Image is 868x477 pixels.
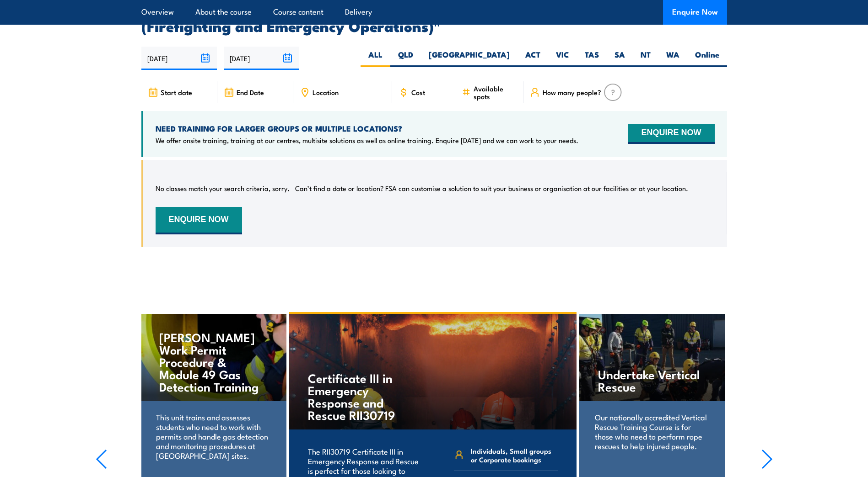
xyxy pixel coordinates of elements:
[156,123,578,133] h4: NEED TRAINING FOR LARGER GROUPS OR MULTIPLE LOCATIONS?
[421,49,518,67] label: [GEOGRAPHIC_DATA]
[159,331,268,392] h4: [PERSON_NAME] Work Permit Procedure & Module 49 Gas Detection Training
[161,88,192,96] span: Start date
[308,371,415,421] h4: Certificate III in Emergency Response and Rescue RII30719
[658,49,687,67] label: WA
[141,47,217,70] input: From date
[237,88,264,96] span: End Date
[156,412,271,460] p: This unit trains and assesses students who need to work with permits and handle gas detection and...
[224,47,299,70] input: To date
[361,49,390,67] label: ALL
[156,136,578,145] p: We offer onsite training, training at our centres, multisite solutions as well as online training...
[471,446,558,464] span: Individuals, Small groups or Corporate bookings
[390,49,421,67] label: QLD
[628,124,714,144] button: ENQUIRE NOW
[607,49,633,67] label: SA
[548,49,577,67] label: VIC
[156,184,290,193] p: No classes match your search criteria, sorry.
[687,49,727,67] label: Online
[595,412,710,450] p: Our nationally accredited Vertical Rescue Training Course is for those who need to perform rope r...
[156,207,242,234] button: ENQUIRE NOW
[543,88,601,96] span: How many people?
[313,88,339,96] span: Location
[518,49,548,67] label: ACT
[577,49,607,67] label: TAS
[295,184,688,193] p: Can’t find a date or location? FSA can customise a solution to suit your business or organisation...
[411,88,425,96] span: Cost
[633,49,658,67] label: NT
[474,85,517,100] span: Available spots
[141,6,727,32] h2: UPCOMING SCHEDULE FOR - "PUA30622 Certificate III in Public Safety (Firefighting and Emergency Op...
[598,368,706,392] h4: Undertake Vertical Rescue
